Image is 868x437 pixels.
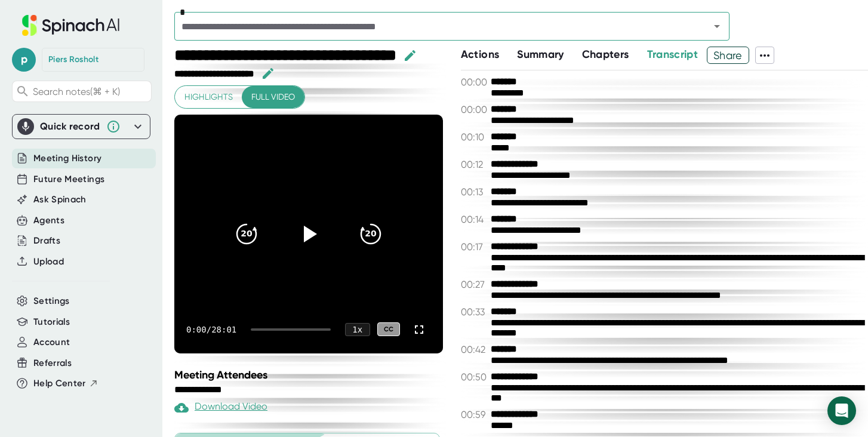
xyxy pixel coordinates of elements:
[242,86,304,108] button: Full video
[461,48,499,61] span: Actions
[461,159,488,170] span: 00:12
[582,47,629,63] button: Chapters
[707,47,749,64] button: Share
[33,255,64,269] button: Upload
[251,90,295,104] span: Full video
[461,186,488,198] span: 00:13
[40,121,100,133] div: Quick record
[33,234,60,248] button: Drafts
[186,325,236,334] div: 0:00 / 28:01
[461,279,488,290] span: 00:27
[33,173,104,186] button: Future Meetings
[33,214,64,227] button: Agents
[345,323,370,336] div: 1 x
[709,18,725,35] button: Open
[647,48,698,61] span: Transcript
[174,401,267,415] div: Download Video
[461,214,488,225] span: 00:14
[377,322,400,336] div: CC
[33,86,120,97] span: Search notes (⌘ + K)
[12,48,36,72] span: p
[461,241,488,253] span: 00:17
[461,344,488,355] span: 00:42
[461,306,488,318] span: 00:33
[33,356,72,370] button: Referrals
[517,47,564,63] button: Summary
[461,76,488,88] span: 00:00
[175,86,242,108] button: Highlights
[33,377,99,390] button: Help Center
[461,131,488,143] span: 00:10
[33,336,70,349] button: Account
[33,193,87,207] button: Ask Spinach
[48,54,99,65] div: Piers Rosholt
[33,377,86,390] span: Help Center
[33,294,70,308] button: Settings
[707,45,749,66] span: Share
[17,115,145,139] div: Quick record
[582,48,629,61] span: Chapters
[33,315,70,329] button: Tutorials
[461,47,499,63] button: Actions
[461,409,488,420] span: 00:59
[33,152,101,165] button: Meeting History
[184,90,233,104] span: Highlights
[647,47,698,63] button: Transcript
[517,48,564,61] span: Summary
[461,371,488,383] span: 00:50
[461,104,488,115] span: 00:00
[827,396,856,425] div: Open Intercom Messenger
[174,368,446,381] div: Meeting Attendees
